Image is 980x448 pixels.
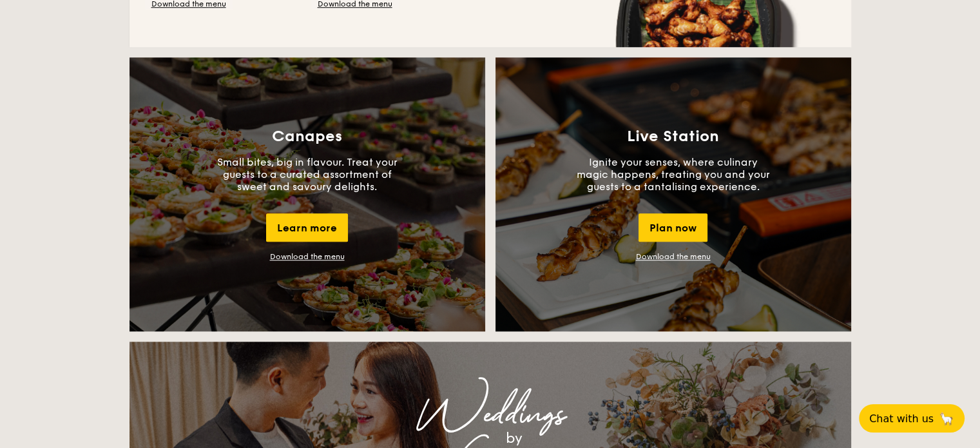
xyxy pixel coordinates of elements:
div: Plan now [639,213,707,242]
span: Chat with us [869,413,934,425]
div: Weddings [243,404,738,427]
h3: Live Station [627,128,719,146]
a: Download the menu [636,252,711,261]
p: Small bites, big in flavour. Treat your guests to a curated assortment of sweet and savoury delig... [211,156,404,193]
span: 🦙 [939,411,954,426]
button: Chat with us🦙 [859,404,965,433]
h3: Canapes [272,128,342,146]
p: Ignite your senses, where culinary magic happens, treating you and your guests to a tantalising e... [577,156,770,193]
div: Learn more [266,213,348,242]
a: Download the menu [270,252,345,261]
